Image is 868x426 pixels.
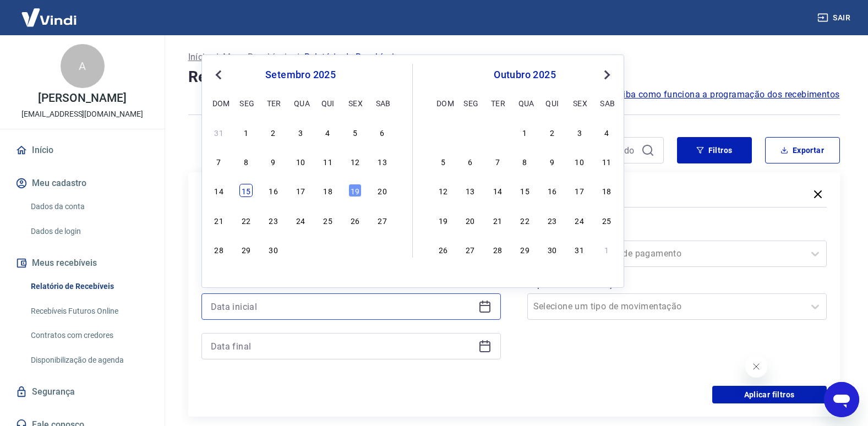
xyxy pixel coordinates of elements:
input: Data final [211,338,474,354]
div: Choose quinta-feira, 16 de outubro de 2025 [545,184,559,197]
div: Choose sábado, 20 de setembro de 2025 [376,184,389,197]
div: sab [600,96,613,110]
span: Olá! Precisa de ajuda? [7,8,92,17]
div: Choose quarta-feira, 17 de setembro de 2025 [294,184,307,197]
a: Disponibilização de agenda [26,349,151,372]
div: Choose domingo, 28 de setembro de 2025 [436,125,450,139]
div: Choose quarta-feira, 22 de outubro de 2025 [518,214,532,227]
div: Choose segunda-feira, 27 de outubro de 2025 [463,243,477,256]
div: Choose quarta-feira, 29 de outubro de 2025 [518,243,532,256]
div: Choose domingo, 7 de setembro de 2025 [212,155,226,168]
a: Saiba como funciona a programação dos recebimentos [613,88,840,101]
div: Choose segunda-feira, 1 de setembro de 2025 [239,125,253,139]
a: Recebíveis Futuros Online [26,300,151,323]
img: Vindi [13,1,85,34]
div: Choose quarta-feira, 8 de outubro de 2025 [518,155,532,168]
div: qui [545,96,559,110]
div: Choose segunda-feira, 29 de setembro de 2025 [463,125,477,139]
p: / [296,51,299,64]
div: Choose sábado, 6 de setembro de 2025 [376,125,389,139]
div: Choose quinta-feira, 11 de setembro de 2025 [321,155,335,168]
div: outubro 2025 [435,68,615,81]
div: Choose terça-feira, 7 de outubro de 2025 [491,155,504,168]
div: Choose terça-feira, 28 de outubro de 2025 [491,243,504,256]
div: Choose sexta-feira, 5 de setembro de 2025 [348,125,362,139]
div: Choose quinta-feira, 25 de setembro de 2025 [321,214,335,227]
div: month 2025-10 [435,124,615,257]
button: Exportar [765,137,840,163]
div: Choose terça-feira, 9 de setembro de 2025 [267,155,280,168]
div: Choose quarta-feira, 10 de setembro de 2025 [294,155,307,168]
button: Meus recebíveis [13,251,151,275]
div: Choose terça-feira, 30 de setembro de 2025 [267,243,280,256]
div: Choose domingo, 28 de setembro de 2025 [212,243,226,256]
div: Choose sexta-feira, 10 de outubro de 2025 [573,155,586,168]
div: Choose segunda-feira, 20 de outubro de 2025 [463,214,477,227]
div: Choose terça-feira, 14 de outubro de 2025 [491,184,504,197]
div: Choose quarta-feira, 15 de outubro de 2025 [518,184,532,197]
div: Choose domingo, 21 de setembro de 2025 [212,214,226,227]
p: Relatório de Recebíveis [304,51,399,64]
div: Choose sexta-feira, 3 de outubro de 2025 [573,125,586,139]
div: Choose quinta-feira, 18 de setembro de 2025 [321,184,335,197]
div: Choose sexta-feira, 17 de outubro de 2025 [573,184,586,197]
div: Choose quarta-feira, 1 de outubro de 2025 [518,125,532,139]
div: Choose segunda-feira, 29 de setembro de 2025 [239,243,253,256]
div: qua [294,96,307,110]
div: Choose sábado, 4 de outubro de 2025 [376,243,389,256]
div: Choose sábado, 25 de outubro de 2025 [600,214,613,227]
button: Previous Month [212,68,225,81]
div: sex [348,96,362,110]
div: Choose quinta-feira, 9 de outubro de 2025 [545,155,559,168]
label: Forma de Pagamento [529,225,825,238]
div: Choose segunda-feira, 8 de setembro de 2025 [239,155,253,168]
div: Choose domingo, 12 de outubro de 2025 [436,184,450,197]
a: Dados de login [26,220,151,243]
div: Choose sexta-feira, 12 de setembro de 2025 [348,155,362,168]
div: Choose terça-feira, 23 de setembro de 2025 [267,214,280,227]
div: sex [573,96,586,110]
div: Choose sábado, 13 de setembro de 2025 [376,155,389,168]
div: seg [463,96,477,110]
div: Choose sexta-feira, 3 de outubro de 2025 [348,243,362,256]
div: Choose sexta-feira, 31 de outubro de 2025 [573,243,586,256]
div: Choose domingo, 31 de agosto de 2025 [212,125,226,139]
button: Sair [815,8,855,28]
div: Choose terça-feira, 30 de setembro de 2025 [491,125,504,139]
p: / [215,51,219,64]
p: [PERSON_NAME] [38,92,126,104]
a: Segurança [13,380,151,404]
iframe: Botão para abrir a janela de mensagens [824,382,859,417]
a: Dados da conta [26,195,151,218]
div: Choose sábado, 1 de novembro de 2025 [600,243,613,256]
button: Aplicar filtros [712,386,827,403]
label: Tipo de Movimentação [529,278,825,291]
div: seg [239,96,253,110]
div: Choose sábado, 11 de outubro de 2025 [600,155,613,168]
div: Choose sexta-feira, 19 de setembro de 2025 [348,184,362,197]
div: dom [212,96,226,110]
a: Relatório de Recebíveis [26,275,151,298]
div: ter [491,96,504,110]
div: Choose quarta-feira, 1 de outubro de 2025 [294,243,307,256]
a: Meus Recebíveis [223,51,291,64]
div: Choose quinta-feira, 23 de outubro de 2025 [545,214,559,227]
div: Choose segunda-feira, 15 de setembro de 2025 [239,184,253,197]
div: Choose domingo, 26 de outubro de 2025 [436,243,450,256]
button: Meu cadastro [13,171,151,195]
div: Choose segunda-feira, 6 de outubro de 2025 [463,155,477,168]
div: Choose terça-feira, 21 de outubro de 2025 [491,214,504,227]
iframe: Fechar mensagem [745,356,767,378]
div: Choose domingo, 19 de outubro de 2025 [436,214,450,227]
a: Início [188,51,210,64]
div: Choose domingo, 14 de setembro de 2025 [212,184,226,197]
div: Choose terça-feira, 2 de setembro de 2025 [267,125,280,139]
div: setembro 2025 [211,68,390,81]
div: Choose segunda-feira, 13 de outubro de 2025 [463,184,477,197]
div: Choose terça-feira, 16 de setembro de 2025 [267,184,280,197]
div: month 2025-09 [211,124,390,257]
a: Início [13,138,151,162]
